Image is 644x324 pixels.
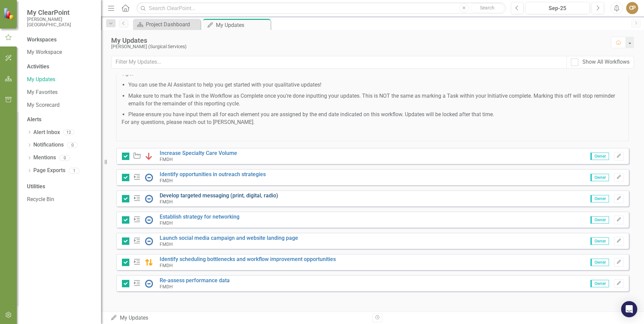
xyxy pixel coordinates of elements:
div: Activities [27,63,94,71]
span: Owner [590,216,609,224]
a: Recycle Bin [27,196,94,203]
a: Notifications [33,141,64,149]
button: Search [471,3,504,13]
div: 0 [67,142,78,148]
span: Owner [590,280,609,287]
a: Re-assess performance data [160,277,230,284]
small: FMDH [160,178,173,183]
a: Page Exports [33,167,65,174]
img: No Information [145,195,153,203]
img: Caution [145,258,153,266]
a: Identify opportunities in outreach strategies [160,171,266,177]
div: 0 [59,155,70,161]
span: Make sure to mark the Task in the Workflow as Complete once you’re done inputting your updates. T... [128,93,615,107]
span: Owner [590,259,609,266]
div: 1 [69,168,79,173]
img: No Information [145,237,153,245]
input: Filter My Updates... [111,56,567,68]
a: Increase Specialty Care Volume [160,150,237,156]
span: Owner [590,174,609,181]
span: My ClearPoint [27,8,94,17]
a: Identify scheduling bottlenecks and workflow improvement opportunities [160,256,336,262]
small: [PERSON_NAME][GEOGRAPHIC_DATA] [27,17,94,28]
img: ClearPoint Strategy [3,8,15,20]
img: No Information [145,216,153,224]
small: FMDH [160,263,173,268]
small: FMDH [160,220,173,226]
span: For any questions, please reach out to [PERSON_NAME]. [122,119,255,125]
a: Mentions [33,154,56,162]
a: Project Dashboard [135,20,199,29]
div: Utilities [27,183,94,191]
a: My Updates [27,76,94,84]
a: Launch social media campaign and website landing page [160,235,298,241]
div: Project Dashboard [146,20,199,29]
div: My Updates [216,21,269,29]
span: You can use the AI Assistant to help you get started with your qualitative updates! [128,82,321,88]
div: Sep-25 [528,4,587,12]
small: FMDH [160,199,173,204]
div: Alerts [27,116,94,124]
span: Owner [590,153,609,160]
div: 12 [63,130,74,135]
small: FMDH [160,157,173,162]
div: Workspaces [27,36,57,44]
div: [PERSON_NAME] (Surgical Services) [111,44,604,49]
a: Establish strategy for networking [160,214,239,220]
div: Open Intercom Messenger [621,301,637,317]
a: My Scorecard [27,101,94,109]
a: My Workspace [27,48,94,56]
button: CP [626,2,638,14]
div: Show All Workflows [582,58,630,66]
button: Sep-25 [525,2,590,14]
img: No Information [145,173,153,182]
img: Below Plan [145,152,153,160]
span: Owner [590,195,609,202]
span: Please ensure you have input them all for each element you are assigned by the end date indicated... [128,111,495,118]
span: Search [480,5,494,10]
span: Tips: [122,70,133,77]
a: Alert Inbox [33,129,60,136]
input: Search ClearPoint... [136,2,506,14]
a: Develop targeted messaging (print, digital, radio) [160,192,278,199]
small: FMDH [160,241,173,247]
div: My Updates [110,314,367,322]
div: My Updates [111,37,604,44]
small: FMDH [160,284,173,289]
span: Owner [590,237,609,245]
a: My Favorites [27,89,94,96]
img: No Information [145,280,153,288]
